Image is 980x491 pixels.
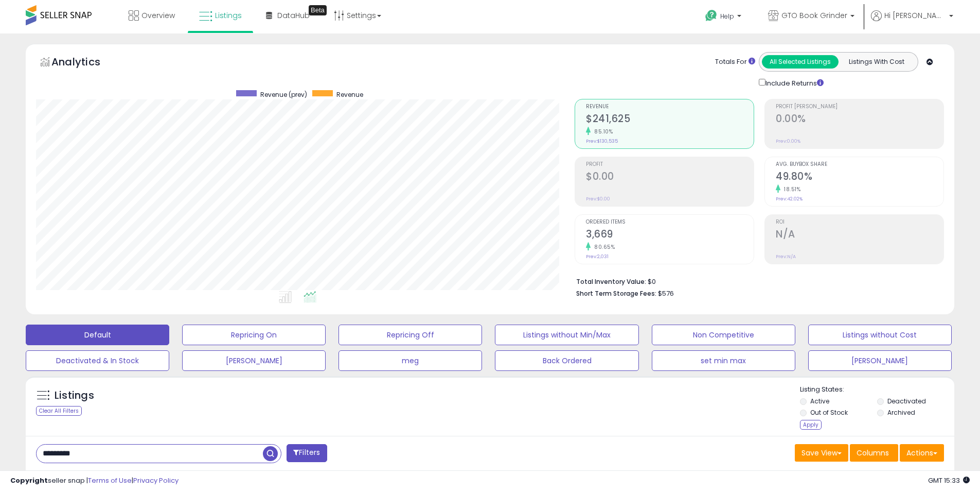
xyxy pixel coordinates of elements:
[776,219,943,225] span: ROI
[808,325,952,345] button: Listings without Cost
[182,350,326,371] button: [PERSON_NAME]
[928,476,970,485] span: 2025-09-10 15:33 GMT
[576,289,656,298] b: Short Term Storage Fees:
[780,185,800,193] small: 18.51%
[857,448,889,458] span: Columns
[776,196,803,202] small: Prev: 42.02%
[776,253,796,260] small: Prev: N/A
[781,10,847,21] span: GTO Book Grinder
[133,476,179,485] a: Privacy Policy
[495,325,638,345] button: Listings without Min/Max
[884,10,946,21] span: Hi [PERSON_NAME]
[26,350,169,371] button: Deactivated & In Stock
[586,253,609,260] small: Prev: 2,031
[576,277,646,286] b: Total Inventory Value:
[776,162,943,167] span: Avg. Buybox Share
[776,104,943,110] span: Profit [PERSON_NAME]
[810,408,848,417] label: Out of Stock
[88,476,132,485] a: Terms of Use
[336,90,363,99] span: Revenue
[586,196,610,202] small: Prev: $0.00
[10,476,179,486] div: seller snap | |
[887,408,915,417] label: Archived
[776,171,943,184] h2: 49.80%
[586,113,754,127] h2: $241,625
[51,55,120,72] h5: Analytics
[715,57,755,67] div: Totals For
[495,350,638,371] button: Back Ordered
[850,444,898,462] button: Columns
[182,325,326,345] button: Repricing On
[586,228,754,242] h2: 3,669
[776,138,800,144] small: Prev: 0.00%
[10,476,48,485] strong: Copyright
[141,10,175,21] span: Overview
[586,171,754,184] h2: $0.00
[26,325,169,345] button: Default
[720,12,734,21] span: Help
[810,397,829,405] label: Active
[55,388,94,403] h5: Listings
[658,289,674,298] span: $576
[36,406,82,416] div: Clear All Filters
[838,55,915,69] button: Listings With Cost
[887,397,926,405] label: Deactivated
[586,162,754,167] span: Profit
[800,420,822,430] div: Apply
[277,10,310,21] span: DataHub
[800,385,954,395] p: Listing States:
[652,350,795,371] button: set min max
[900,444,944,462] button: Actions
[591,128,613,136] small: 85.10%
[338,350,482,371] button: meg
[309,5,327,15] div: Tooltip anchor
[591,243,615,251] small: 80.65%
[776,113,943,127] h2: 0.00%
[776,228,943,242] h2: N/A
[697,2,752,33] a: Help
[215,10,242,21] span: Listings
[808,350,952,371] button: [PERSON_NAME]
[705,9,718,22] i: Get Help
[338,325,482,345] button: Repricing Off
[652,325,795,345] button: Non Competitive
[586,219,754,225] span: Ordered Items
[871,10,953,33] a: Hi [PERSON_NAME]
[751,77,836,89] div: Include Returns
[586,104,754,110] span: Revenue
[795,444,848,462] button: Save View
[586,138,618,144] small: Prev: $130,535
[287,444,327,462] button: Filters
[576,275,936,287] li: $0
[260,90,307,99] span: Revenue (prev)
[762,55,839,69] button: All Selected Listings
